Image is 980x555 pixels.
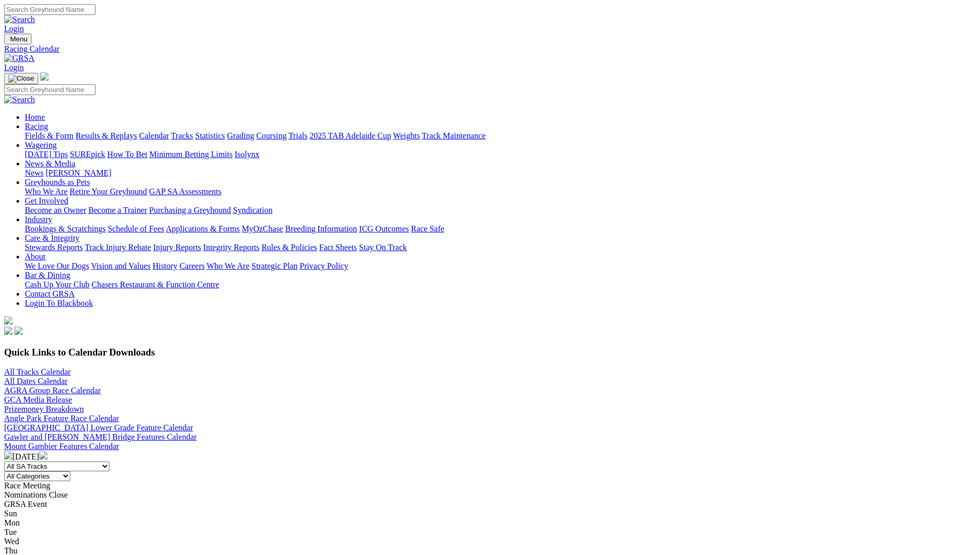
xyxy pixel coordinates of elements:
div: Sun [4,509,976,518]
img: twitter.svg [14,327,23,335]
a: Schedule of Fees [107,224,164,233]
a: Coursing [256,131,287,140]
div: Bar & Dining [25,280,976,289]
div: [DATE] [4,451,976,461]
a: News [25,168,43,177]
div: Wagering [25,150,976,159]
a: All Tracks Calendar [4,367,71,376]
a: [GEOGRAPHIC_DATA] Lower Grade Feature Calendar [4,423,193,432]
h3: Quick Links to Calendar Downloads [4,347,976,358]
a: [PERSON_NAME] [45,168,111,177]
a: Fields & Form [25,131,73,140]
a: Retire Your Greyhound [70,187,147,196]
a: Isolynx [235,150,259,159]
a: AGRA Group Race Calendar [4,386,101,395]
a: Purchasing a Greyhound [149,206,231,214]
a: Privacy Policy [300,261,348,270]
a: GAP SA Assessments [149,187,222,196]
a: Become an Owner [25,206,86,214]
a: Prizemoney Breakdown [4,405,84,413]
a: Track Maintenance [422,131,486,140]
a: Statistics [195,131,225,140]
a: [DATE] Tips [25,150,68,159]
div: News & Media [25,168,976,178]
a: Stewards Reports [25,243,83,252]
a: Become a Trainer [88,206,147,214]
a: Careers [179,261,205,270]
a: Rules & Policies [261,243,317,252]
a: Greyhounds as Pets [25,178,90,187]
a: Strategic Plan [252,261,298,270]
a: Industry [25,215,52,224]
a: Bookings & Scratchings [25,224,105,233]
a: All Dates Calendar [4,377,68,386]
a: Stay On Track [359,243,407,252]
a: Login [4,63,24,72]
a: Grading [227,131,254,140]
a: How To Bet [107,150,148,159]
a: Minimum Betting Limits [149,150,232,159]
a: Racing Calendar [4,44,976,54]
a: Wagering [25,141,57,149]
a: Fact Sheets [319,243,357,252]
a: Weights [393,131,420,140]
span: Menu [10,35,27,43]
div: Get Involved [25,206,976,215]
a: Who We Are [207,261,250,270]
a: Cash Up Your Club [25,280,89,289]
a: News & Media [25,159,75,168]
a: Syndication [233,206,272,214]
a: Bar & Dining [25,271,70,280]
a: Care & Integrity [25,234,80,242]
div: Tue [4,528,976,537]
a: Login To Blackbook [25,299,93,307]
a: SUREpick [70,150,105,159]
a: Get Involved [25,196,68,205]
div: Racing [25,131,976,141]
a: History [152,261,177,270]
a: Integrity Reports [203,243,259,252]
a: Injury Reports [153,243,201,252]
div: Industry [25,224,976,234]
a: Chasers Restaurant & Function Centre [91,280,219,289]
a: Race Safe [411,224,444,233]
img: Search [4,15,35,24]
a: Track Injury Rebate [85,243,151,252]
div: GRSA Event [4,500,976,509]
button: Toggle navigation [4,73,38,84]
button: Toggle navigation [4,34,32,44]
a: Results & Replays [75,131,137,140]
img: facebook.svg [4,327,12,335]
a: Contact GRSA [25,289,74,298]
a: Applications & Forms [166,224,240,233]
a: Calendar [139,131,169,140]
a: We Love Our Dogs [25,261,89,270]
div: Greyhounds as Pets [25,187,976,196]
div: About [25,261,976,271]
img: Search [4,95,35,104]
img: GRSA [4,54,35,63]
a: About [25,252,45,261]
a: Trials [288,131,307,140]
a: Angle Park Feature Race Calendar [4,414,119,423]
div: Care & Integrity [25,243,976,252]
a: 2025 TAB Adelaide Cup [309,131,391,140]
input: Search [4,4,96,15]
div: Mon [4,518,976,528]
a: Who We Are [25,187,68,196]
img: Close [8,74,34,83]
img: logo-grsa-white.png [4,316,12,325]
a: ICG Outcomes [359,224,409,233]
a: GCA Media Release [4,395,72,404]
a: MyOzChase [242,224,283,233]
a: Breeding Information [285,224,357,233]
a: Vision and Values [91,261,150,270]
a: Home [25,113,45,121]
a: Gawler and [PERSON_NAME] Bridge Features Calendar [4,433,197,441]
div: Race Meeting [4,481,976,490]
img: chevron-left-pager-white.svg [4,451,12,459]
div: Wed [4,537,976,546]
input: Search [4,84,96,95]
a: Tracks [171,131,193,140]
